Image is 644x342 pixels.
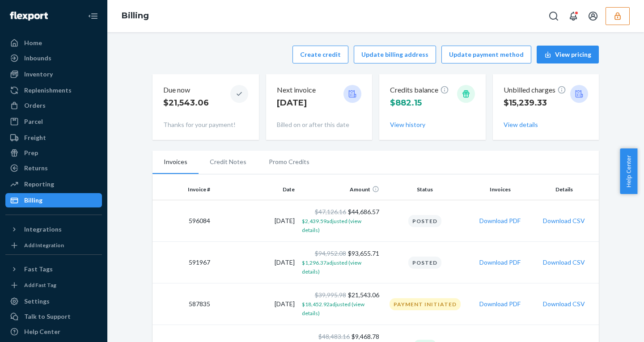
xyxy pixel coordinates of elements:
[479,300,521,308] button: Download PDF
[5,193,102,207] a: Billing
[24,281,56,289] div: Add Fast Tag
[390,98,422,108] span: $882.15
[5,177,102,191] a: Reporting
[390,120,425,129] button: View history
[302,258,379,276] button: $1,296.37adjusted (view details)
[24,180,54,189] div: Reporting
[315,291,346,299] span: $39,995.98
[504,120,538,129] button: View details
[533,179,599,200] th: Details
[408,257,441,269] div: Posted
[24,297,50,306] div: Settings
[543,300,585,308] button: Download CSV
[24,101,46,110] div: Orders
[5,161,102,175] a: Returns
[537,46,599,63] button: View pricing
[214,179,298,200] th: Date
[24,225,62,234] div: Integrations
[153,242,214,283] td: 591967
[5,240,102,251] a: Add Integration
[163,97,209,109] p: $21,543.06
[564,7,582,25] button: Open notifications
[163,120,248,129] p: Thanks for your payment!
[163,85,209,95] p: Due now
[214,242,298,283] td: [DATE]
[199,151,258,173] li: Credit Notes
[5,36,102,50] a: Home
[315,249,346,257] span: $94,952.08
[504,97,566,109] p: $15,239.33
[24,70,53,79] div: Inventory
[479,258,521,267] button: Download PDF
[408,215,441,227] div: Posted
[5,325,102,339] a: Help Center
[10,12,48,21] img: Flexport logo
[24,196,42,205] div: Billing
[302,301,364,317] span: $18,452.92 adjusted (view details)
[24,241,64,249] div: Add Integration
[302,218,361,233] span: $2,439.59 adjusted (view details)
[354,46,436,63] button: Update billing address
[122,11,149,21] a: Billing
[5,146,102,160] a: Prep
[298,242,383,283] td: $93,655.71
[620,148,637,194] button: Help Center
[584,7,602,25] button: Open account menu
[5,83,102,97] a: Replenishments
[298,283,383,325] td: $21,543.06
[5,294,102,308] a: Settings
[504,85,566,95] p: Unbilled charges
[467,179,533,200] th: Invoices
[441,46,531,63] button: Update payment method
[153,151,199,174] li: Invoices
[84,7,102,25] button: Close Navigation
[24,164,48,173] div: Returns
[277,85,316,95] p: Next invoice
[5,222,102,236] button: Integrations
[153,283,214,325] td: 587835
[5,309,102,324] a: Talk to Support
[24,54,51,63] div: Inbounds
[277,120,362,129] p: Billed on or after this date
[5,262,102,276] button: Fast Tags
[114,3,156,29] ol: breadcrumbs
[543,216,585,225] button: Download CSV
[302,259,361,275] span: $1,296.37 adjusted (view details)
[390,85,449,95] p: Credits balance
[543,258,585,267] button: Download CSV
[153,200,214,242] td: 596084
[258,151,321,173] li: Promo Credits
[302,300,379,317] button: $18,452.92adjusted (view details)
[24,86,72,95] div: Replenishments
[24,117,43,126] div: Parcel
[302,216,379,234] button: $2,439.59adjusted (view details)
[390,298,461,310] div: Payment Initiated
[298,179,383,200] th: Amount
[298,200,383,242] td: $44,686.57
[545,7,563,25] button: Open Search Box
[5,131,102,145] a: Freight
[24,148,38,157] div: Prep
[292,46,348,63] button: Create credit
[277,97,316,109] p: [DATE]
[214,283,298,325] td: [DATE]
[24,133,46,142] div: Freight
[315,208,346,215] span: $47,126.16
[479,216,521,225] button: Download PDF
[5,67,102,81] a: Inventory
[5,114,102,129] a: Parcel
[5,98,102,113] a: Orders
[5,280,102,291] a: Add Fast Tag
[24,327,60,336] div: Help Center
[5,51,102,65] a: Inbounds
[24,312,71,321] div: Talk to Support
[24,38,42,47] div: Home
[383,179,467,200] th: Status
[153,179,214,200] th: Invoice #
[214,200,298,242] td: [DATE]
[318,333,350,340] span: $48,483.16
[24,265,53,274] div: Fast Tags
